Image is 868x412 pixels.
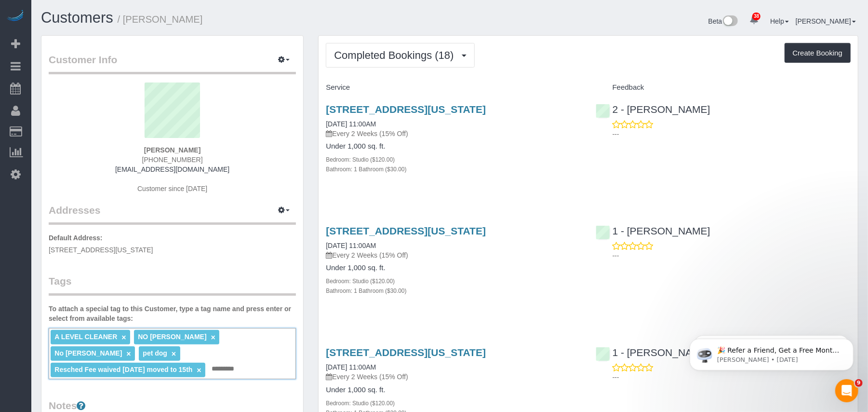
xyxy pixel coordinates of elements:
h4: Under 1,000 sq. ft. [326,142,581,151]
span: Customer since [DATE] [137,185,207,192]
a: 2 - [PERSON_NAME] [596,104,710,115]
span: [PHONE_NUMBER] [142,156,203,164]
p: --- [613,129,851,139]
a: × [211,333,215,342]
img: Automaid Logo [6,10,25,23]
span: Resched Fee waived [DATE] moved to 15th [54,366,192,373]
a: [STREET_ADDRESS][US_STATE] [326,347,486,358]
a: [PERSON_NAME] [796,17,856,25]
img: New interface [722,15,738,28]
span: NO [PERSON_NAME] [138,333,206,341]
span: pet dog [143,349,167,357]
a: [STREET_ADDRESS][US_STATE] [326,104,486,115]
label: To attach a special tag to this Customer, type a tag name and press enter or select from availabl... [49,304,296,323]
a: [EMAIL_ADDRESS][DOMAIN_NAME] [115,165,229,173]
button: Create Booking [785,43,851,63]
button: Completed Bookings (18) [326,43,474,68]
a: 1 - [PERSON_NAME] [596,225,710,236]
a: 38 [745,10,763,31]
p: --- [613,372,851,382]
small: Bathroom: 1 Bathroom ($30.00) [326,166,406,173]
a: [STREET_ADDRESS][US_STATE] [326,225,486,236]
span: 9 [855,379,863,387]
a: × [172,350,176,358]
h4: Feedback [596,83,851,92]
h4: Under 1,000 sq. ft. [326,264,581,272]
span: A LEVEL CLEANER [54,333,117,341]
a: Beta [708,17,738,25]
iframe: Intercom live chat [835,379,858,402]
a: [DATE] 11:00AM [326,363,376,371]
small: Bathroom: 1 Bathroom ($30.00) [326,288,406,294]
small: Bedroom: Studio ($120.00) [326,400,395,407]
p: Message from Ellie, sent 3d ago [42,37,166,46]
span: 🎉 Refer a Friend, Get a Free Month! 🎉 Love Automaid? Share the love! When you refer a friend who ... [42,28,165,132]
a: Help [770,17,789,25]
a: × [197,366,201,374]
legend: Customer Info [49,53,296,74]
a: Customers [41,9,113,26]
a: 1 - [PERSON_NAME] [596,347,710,358]
span: [STREET_ADDRESS][US_STATE] [49,246,153,254]
p: --- [613,251,851,261]
h4: Service [326,83,581,92]
p: Every 2 Weeks (15% Off) [326,372,581,382]
small: Bedroom: Studio ($120.00) [326,156,395,163]
legend: Tags [49,274,296,296]
span: 38 [752,13,761,20]
p: Every 2 Weeks (15% Off) [326,129,581,138]
p: Every 2 Weeks (15% Off) [326,250,581,260]
a: [DATE] 11:00AM [326,242,376,249]
a: [DATE] 11:00AM [326,120,376,128]
a: × [126,350,131,358]
h4: Under 1,000 sq. ft. [326,386,581,394]
strong: [PERSON_NAME] [144,146,200,154]
span: No [PERSON_NAME] [54,349,122,357]
a: × [121,333,126,342]
small: Bedroom: Studio ($120.00) [326,278,395,285]
label: Default Address: [49,233,103,243]
small: / [PERSON_NAME] [118,14,203,25]
span: Completed Bookings (18) [334,49,458,61]
iframe: Intercom notifications message [675,318,868,386]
